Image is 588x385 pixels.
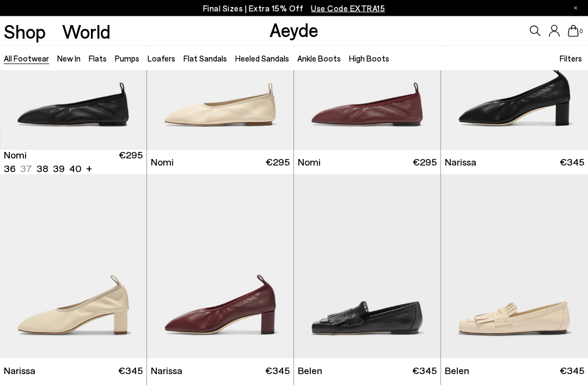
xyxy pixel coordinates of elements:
[151,156,174,169] span: Nomi
[4,364,35,378] span: Narissa
[62,22,111,41] a: World
[441,175,588,359] img: Belen Tassel Loafers
[560,364,584,378] span: €345
[183,53,227,63] a: Flat Sandals
[147,175,293,359] img: Narissa Ruched Pumps
[298,156,321,169] span: Nomi
[445,364,469,378] span: Belen
[568,25,579,37] a: 0
[4,162,78,176] ul: variant
[69,162,82,176] li: 40
[147,359,293,383] a: Narissa €345
[294,175,440,359] img: Belen Tassel Loafers
[86,161,92,176] li: +
[579,28,584,34] span: 0
[4,162,16,176] li: 36
[36,162,48,176] li: 38
[298,364,322,378] span: Belen
[265,364,290,378] span: €345
[412,364,437,378] span: €345
[294,359,440,383] a: Belen €345
[151,364,182,378] span: Narissa
[119,149,143,176] span: €295
[4,53,49,63] a: All Footwear
[441,359,588,383] a: Belen €345
[57,53,81,63] a: New In
[311,3,385,13] span: Navigate to /collections/ss25-final-sizes
[4,22,46,41] a: Shop
[560,156,584,169] span: €345
[235,53,289,63] a: Heeled Sandals
[115,53,139,63] a: Pumps
[266,156,290,169] span: €295
[269,18,318,41] a: Aeyde
[349,53,389,63] a: High Boots
[118,364,143,378] span: €345
[294,150,440,175] a: Nomi €295
[89,53,107,63] a: Flats
[53,162,65,176] li: 39
[148,53,175,63] a: Loafers
[297,53,341,63] a: Ankle Boots
[441,150,588,175] a: Narissa €345
[445,156,476,169] span: Narissa
[560,53,582,63] span: Filters
[4,149,27,162] span: Nomi
[147,150,293,175] a: Nomi €295
[413,156,437,169] span: €295
[203,2,385,15] p: Final Sizes | Extra 15% Off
